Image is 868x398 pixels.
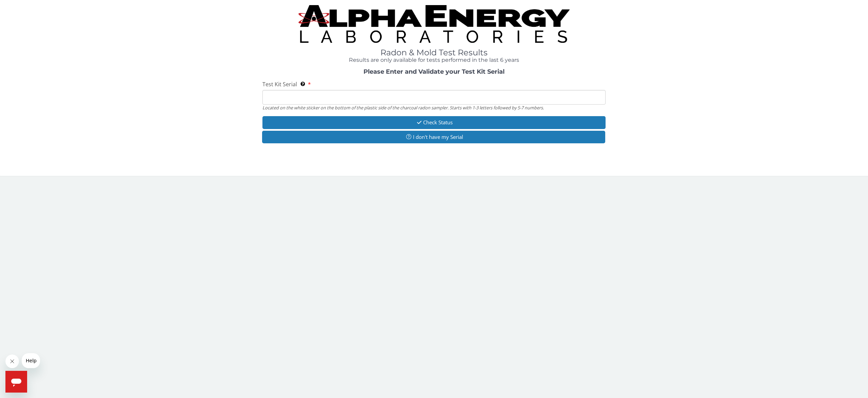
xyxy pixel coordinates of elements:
[262,80,297,88] span: Test Kit Serial
[298,5,570,43] img: TightCrop.jpg
[22,353,40,368] iframe: Message from company
[5,355,19,368] iframe: Close message
[262,57,606,63] h4: Results are only available for tests performed in the last 6 years
[5,371,27,393] iframe: Button to launch messaging window
[262,48,606,57] h1: Radon & Mold Test Results
[262,116,606,129] button: Check Status
[262,131,605,143] button: I don't have my Serial
[363,68,505,75] strong: Please Enter and Validate your Test Kit Serial
[262,105,606,111] div: Located on the white sticker on the bottom of the plastic side of the charcoal radon sampler. Sta...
